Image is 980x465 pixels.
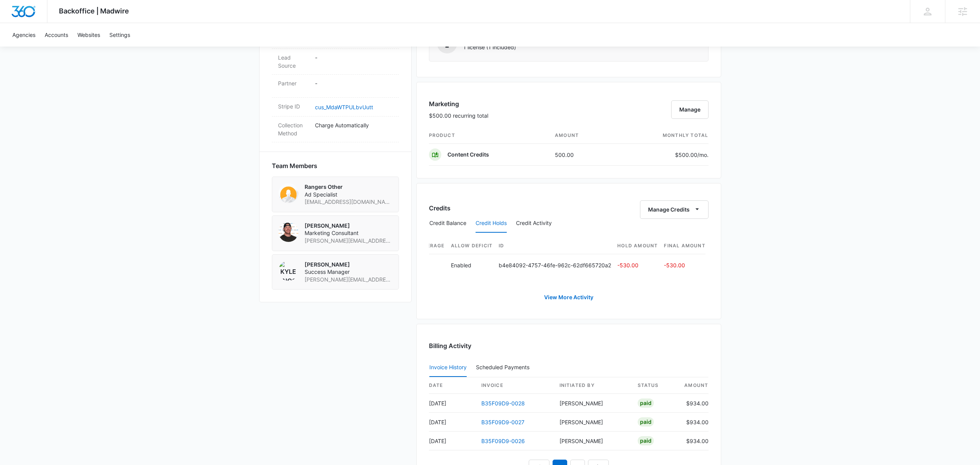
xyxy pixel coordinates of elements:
[73,23,105,47] a: Websites
[451,242,493,249] span: Allow Deficit
[305,237,392,245] span: [PERSON_NAME][EMAIL_ADDRESS][PERSON_NAME][DOMAIN_NAME]
[429,377,475,394] th: date
[305,222,392,230] p: [PERSON_NAME]
[678,413,709,432] td: $934.00
[305,261,392,268] p: [PERSON_NAME]
[640,200,709,219] button: Manage Credits
[272,117,399,142] div: Collection MethodCharge Automatically
[315,53,393,62] p: -
[499,261,611,269] p: b4e84092-4757-46fe-962c-62df665720a2
[278,121,309,137] dt: Collection Method
[664,242,705,249] span: Final Amount
[553,432,632,450] td: [PERSON_NAME]
[672,151,709,159] p: $500.00
[278,102,309,110] dt: Stripe ID
[305,183,392,191] p: Rangers Other
[617,261,658,269] p: -530.00
[516,214,552,233] button: Credit Activity
[499,242,611,249] span: ID
[278,261,298,281] img: Kyle Knoop
[315,121,393,129] p: Charge Automatically
[429,413,475,432] td: [DATE]
[638,436,654,445] div: Paid
[475,377,553,394] th: invoice
[638,398,654,408] div: Paid
[671,100,709,119] button: Manage
[481,419,524,425] a: B35F09D9-0027
[678,377,709,394] th: amount
[272,75,399,98] div: Partner-
[481,400,525,407] a: B35F09D9-0028
[305,268,392,276] span: Success Manager
[447,151,489,158] p: Content Credits
[105,23,135,47] a: Settings
[429,358,467,377] button: Invoice History
[429,127,549,144] th: product
[8,23,40,47] a: Agencies
[553,377,632,394] th: Initiated By
[664,261,705,269] p: -530.00
[305,229,392,237] span: Marketing Consultant
[451,261,493,269] p: Enabled
[463,43,536,51] span: 1 license (1 included)
[678,394,709,413] td: $934.00
[476,214,507,233] button: Credit Holds
[476,365,533,370] div: Scheduled Payments
[272,98,399,117] div: Stripe IDcus_MdaWTPULbvUutt
[549,144,615,166] td: 500.00
[678,432,709,450] td: $934.00
[638,417,654,427] div: Paid
[305,198,392,206] span: [EMAIL_ADDRESS][DOMAIN_NAME]
[40,23,73,47] a: Accounts
[305,191,392,198] span: Ad Specialist
[272,49,399,75] div: Lead Source-
[272,161,317,170] span: Team Members
[429,99,488,108] h3: Marketing
[615,127,709,144] th: monthly total
[278,53,309,70] dt: Lead Source
[429,394,475,413] td: [DATE]
[632,377,678,394] th: status
[617,242,658,249] span: Hold Amount
[429,214,466,233] button: Credit Balance
[278,222,298,242] img: Kyle Lewis
[278,79,309,87] dt: Partner
[305,276,392,283] span: [PERSON_NAME][EMAIL_ADDRESS][PERSON_NAME][DOMAIN_NAME]
[553,413,632,432] td: [PERSON_NAME]
[553,394,632,413] td: [PERSON_NAME]
[429,341,709,350] h3: Billing Activity
[315,79,393,87] p: -
[536,288,601,307] a: View More Activity
[429,203,451,213] h3: Credits
[429,432,475,450] td: [DATE]
[481,438,525,444] a: B35F09D9-0026
[697,152,709,158] span: /mo.
[429,112,488,120] p: $500.00 recurring total
[549,127,615,144] th: amount
[315,104,373,110] a: cus_MdaWTPULbvUutt
[59,7,129,15] span: Backoffice | Madwire
[278,183,298,203] img: Rangers Other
